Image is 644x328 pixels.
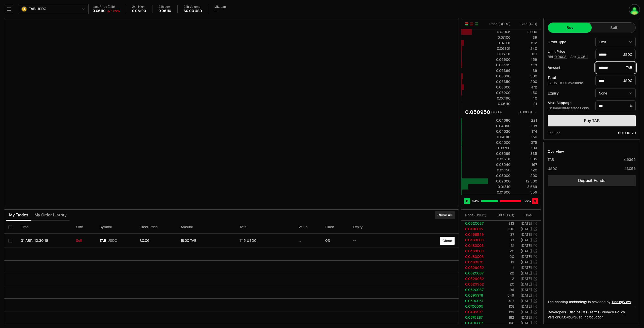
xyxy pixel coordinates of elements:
button: Buy [548,23,592,33]
div: 0.03700 [488,146,510,151]
div: 0.04050 [488,123,510,128]
td: 20 [490,248,514,254]
time: [DATE] [521,232,532,237]
td: 0.0620037 [461,221,490,226]
th: Side [72,221,96,234]
div: 0.07906 [488,29,510,34]
div: Order Type [548,40,591,44]
td: 0.0480670 [461,259,490,265]
td: 0.0529952 [461,265,490,270]
div: Size ( TAB ) [494,213,514,218]
div: 305 [515,157,537,162]
div: Total [548,76,591,79]
div: 472 [515,85,537,90]
div: Max. Slippage [548,101,591,105]
td: 0.0700065 [461,304,490,309]
time: [DATE] [521,265,532,270]
time: [DATE] [521,276,532,281]
time: [DATE] [521,321,532,325]
span: $0,000170 [618,130,636,135]
td: 19 [490,259,514,265]
div: 39 [515,68,537,73]
time: [DATE] [521,227,532,231]
div: 2,000 [515,29,537,34]
div: 120 [515,168,537,173]
th: Total [235,221,295,234]
div: 0.02000 [488,179,510,184]
time: [DATE] [521,238,532,242]
td: 0.0690057 [461,298,490,304]
div: 21 [515,101,537,106]
button: Show Buy and Sell Orders [465,22,469,26]
td: 0.0409977 [461,309,490,315]
div: 0.06350 [488,79,510,84]
td: 2 [490,276,514,282]
time: [DATE] [521,260,532,264]
div: 0.050950 [465,109,490,116]
div: 0.03150 [488,168,510,173]
div: 0.06399 [488,68,510,73]
div: 300 [515,74,537,79]
div: 0.06300 [488,85,510,90]
div: USDC [548,166,557,171]
div: Limit Price [548,50,591,53]
div: 0.06110 [93,9,106,13]
span: B [466,199,468,204]
time: [DATE] [521,243,532,248]
td: 22 [490,270,514,276]
time: [DATE] [521,221,532,226]
button: Sell [592,23,635,33]
span: b0736ecdf04740874dce99dfb90a19d87761c153 [568,315,583,319]
div: 1.116 USDC [239,239,291,243]
td: 0.0480003 [461,248,490,254]
th: Value [295,221,321,234]
div: 512 [515,40,537,45]
td: 0.0529952 [461,276,490,282]
div: Expiry [548,91,591,95]
div: 4.6362 [624,157,636,162]
div: $0.00 USD [184,9,202,13]
div: 40 [515,96,537,101]
button: Show Sell Orders Only [470,22,474,26]
td: 20 [490,254,514,259]
div: 0.07001 [488,40,510,45]
a: Deposit Funds [548,175,636,186]
td: -- [349,234,402,248]
td: 327 [490,298,514,304]
div: TAB [548,157,554,162]
div: Last Price (24h) [93,5,120,9]
div: 0.01800 [488,190,510,195]
div: 174 [515,129,537,134]
time: [DATE] [521,299,532,303]
div: 200 [515,79,537,84]
div: 0.00% [491,110,502,115]
td: 649 [490,293,514,298]
button: 0.0408 [554,55,567,59]
th: Symbol [96,221,136,234]
div: 240 [515,46,537,51]
button: Limit [595,37,636,47]
th: Expiry [349,221,402,234]
div: 159 [515,57,537,62]
span: 56 % [524,199,531,204]
td: 0.0480003 [461,237,490,243]
td: 0.0400015 [461,226,490,232]
div: Mkt cap [214,5,226,9]
span: Bid - [548,55,569,59]
td: 0.0490887 [461,320,490,326]
td: 182 [490,315,514,320]
td: 0.0529952 [461,282,490,287]
div: USDC [595,49,636,60]
div: 0.03281 [488,157,510,162]
div: Est. Fee [548,130,560,135]
a: Terms [590,310,599,315]
img: llama treasu TAB [629,5,639,15]
button: None [595,88,636,98]
td: 1100 [490,226,514,232]
button: Close All [435,211,455,219]
span: USDC available [548,81,583,85]
button: Close [440,237,455,245]
div: 104 [515,146,537,151]
td: 37 [490,232,514,237]
time: [DATE] [521,254,532,259]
